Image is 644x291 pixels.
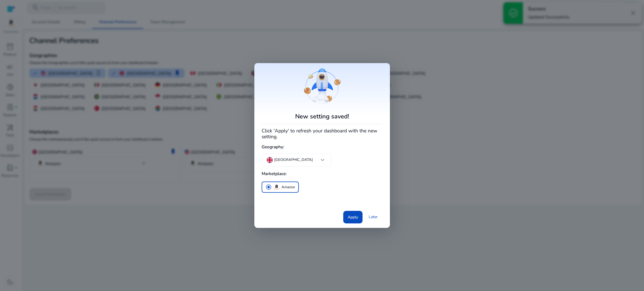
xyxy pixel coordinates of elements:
[274,157,313,163] p: [GEOGRAPHIC_DATA]
[364,212,382,223] a: Later
[267,157,273,163] img: uk.svg
[262,169,382,179] h5: Marketplace:
[266,184,272,190] span: radio_button_checked
[273,183,280,191] img: amazon.svg
[262,127,382,140] h4: Click 'Apply' to refresh your dashboard with the new setting.
[281,184,295,190] p: Amazon
[343,211,363,223] button: Apply
[319,156,326,164] span: keyboard_arrow_down
[262,142,382,152] h5: Geography:
[348,214,358,220] span: Apply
